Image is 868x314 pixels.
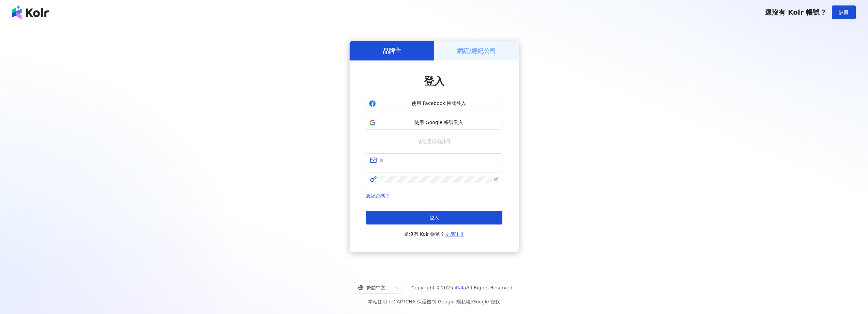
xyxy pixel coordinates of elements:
[424,75,444,87] span: 登入
[413,138,456,145] span: 或使用信箱註冊
[765,8,826,16] span: 還沒有 Kolr 帳號？
[436,299,438,304] span: |
[379,119,499,126] span: 使用 Google 帳號登入
[839,10,849,15] span: 註冊
[411,284,514,292] span: Copyright © 2025 All Rights Reserved.
[457,46,496,55] h5: 網紅/經紀公司
[358,282,393,293] div: 繁體中文
[366,116,502,129] button: 使用 Google 帳號登入
[366,193,390,199] a: 忘記密碼？
[832,5,856,19] button: 註冊
[429,215,439,220] span: 登入
[404,230,464,238] span: 還沒有 Kolr 帳號？
[366,211,502,224] button: 登入
[471,299,472,304] span: |
[383,46,401,55] h5: 品牌主
[12,5,49,19] img: logo
[368,298,500,306] span: 本站採用 reCAPTCHA 保護機制
[438,299,471,304] a: Google 隱私權
[455,285,466,290] a: iKala
[445,231,464,237] a: 立即註冊
[366,97,502,110] button: 使用 Facebook 帳號登入
[472,299,500,304] a: Google 條款
[379,100,499,107] span: 使用 Facebook 帳號登入
[494,177,498,182] span: eye-invisible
